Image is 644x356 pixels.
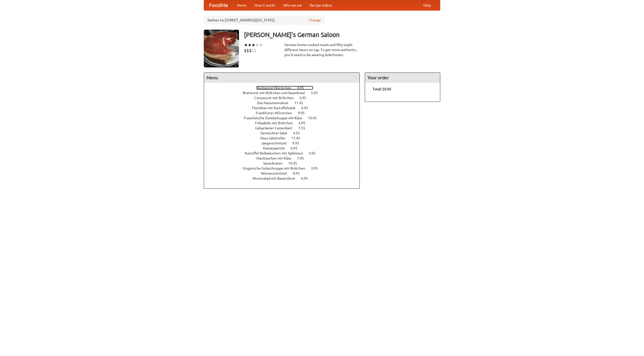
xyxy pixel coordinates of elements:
[309,18,321,23] a: Change
[263,146,290,150] span: Kaesepaetzle
[255,42,259,48] li: ★
[256,86,296,90] span: Bockwurst Würstchen
[254,96,315,100] a: Currywurst mit Brötchen 5.95
[255,121,298,125] span: Frikadelle mit Brötchen
[260,136,309,140] a: Haus Salatteller 11.45
[204,30,239,67] img: angular.jpg
[252,106,301,110] span: Fleishkas mit Kartoffelsalat
[294,101,308,105] span: 11.45
[257,101,294,105] span: Das Hausmannskost
[253,176,317,180] a: Wurstsalad mit Bauernbrot 6.95
[261,171,309,175] a: Wienerschnitzel 8.95
[260,131,292,135] span: Gemischter Salat
[252,106,317,110] a: Fleishkas mit Kartoffelsalat 6.95
[419,0,435,10] a: Help
[298,126,310,130] span: 7.55
[309,151,320,155] span: 5.95
[253,176,300,180] span: Wurstsalad mit Bauernbrot
[249,48,252,53] li: $
[260,131,309,135] a: Gemischter Salat 4.55
[299,96,311,100] span: 5.95
[254,48,257,53] li: $
[204,16,325,25] div: Deliver to: [STREET_ADDRESS][US_STATE]
[243,91,310,95] span: Bratwurst mit Brötchen und Sauerkraut
[260,136,291,140] span: Haus Salatteller
[254,96,299,100] span: Currywurst mit Brötchen
[298,111,310,115] span: 9.95
[263,161,288,165] span: Sauerbraten
[204,73,359,83] h4: Menu
[297,86,309,90] span: 4.95
[293,171,305,175] span: 8.95
[256,111,314,115] a: Frankfurter Würstchen 9.95
[255,121,315,125] a: Frikadelle mit Brötchen 6.95
[299,121,310,125] span: 6.95
[255,126,314,130] a: Gebackener Camenbert 7.55
[245,151,308,155] span: Kartoffel Reibekuchen mit Apfelmus
[288,161,302,165] span: 10.45
[263,161,306,165] a: Sauerbraten 10.45
[261,141,308,145] a: Jaegerschnitzel 9.95
[311,166,323,170] span: 3.95
[244,42,248,48] li: ★
[261,141,292,145] span: Jaegerschnitzel
[256,111,297,115] span: Frankfurter Würstchen
[256,156,313,160] a: Maultaschen mit Käse 7.95
[279,0,306,10] a: Who we are
[252,42,255,48] li: ★
[291,146,302,150] span: 6.95
[301,176,313,180] span: 6.95
[284,42,360,57] div: German home-cooked meals and fifty-eight different beers on tap. To get more authentic, you'd nee...
[373,87,391,91] b: Total: $0.00
[252,48,254,53] li: $
[204,0,233,10] a: FoodMe
[245,151,325,155] a: Kartoffel Reibekuchen mit Apfelmus 5.95
[257,101,312,105] a: Das Hausmannskost 11.45
[255,126,298,130] span: Gebackener Camenbert
[256,86,313,90] a: Bockwurst Würstchen 4.95
[292,141,304,145] span: 9.95
[365,73,440,83] h4: Your order
[297,156,309,160] span: 7.95
[293,131,305,135] span: 4.55
[301,106,313,110] span: 6.95
[251,0,279,10] a: How it works
[244,116,326,120] a: Französische Zwiebelsuppe mit Käse 10.45
[261,171,292,175] span: Wienerschnitzel
[244,30,440,40] h3: [PERSON_NAME]'s German Saloon
[311,91,323,95] span: 5.95
[306,0,336,10] a: Recipe videos
[233,0,251,10] a: Home
[243,91,327,95] a: Bratwurst mit Brötchen und Sauerkraut 5.95
[256,156,296,160] span: Maultaschen mit Käse
[291,136,305,140] span: 11.45
[243,166,327,170] a: Ungarische Gulaschsuppe mit Brötchen 3.95
[247,48,249,53] li: $
[244,48,247,53] li: $
[248,42,252,48] li: ★
[244,116,307,120] span: Französische Zwiebelsuppe mit Käse
[243,166,310,170] span: Ungarische Gulaschsuppe mit Brötchen
[259,42,263,48] li: ★
[308,116,322,120] span: 10.45
[263,146,307,150] a: Kaesepaetzle 6.95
